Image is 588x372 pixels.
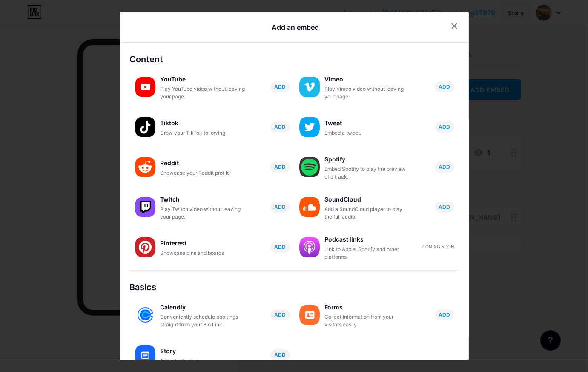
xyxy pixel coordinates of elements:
button: ADD [270,349,290,360]
div: Calendly [161,301,246,313]
button: ADD [270,81,290,92]
button: ADD [435,81,454,92]
button: ADD [435,309,454,320]
button: ADD [270,202,290,213]
img: forms [299,305,320,325]
div: YouTube [161,73,246,85]
button: ADD [270,121,290,133]
div: Grow your TikTok following [161,129,246,137]
div: Embed a tweet. [325,129,410,137]
div: Story [161,345,246,357]
div: Add a SoundCloud player to play the full audio. [325,205,410,221]
img: story [135,345,155,365]
div: Pinterest [161,237,246,249]
div: Forms [325,301,410,313]
img: tiktok [135,117,155,137]
span: ADD [439,83,450,90]
div: Basics [130,281,459,294]
div: Showcase your Reddit profile [161,169,246,177]
img: calendly [135,305,155,325]
div: Add a text area [161,357,246,365]
div: Spotify [325,153,410,165]
div: Embed Spotify to play the preview of a track. [325,165,410,181]
div: Add an embed [272,22,319,32]
span: ADD [274,311,286,318]
span: ADD [439,123,450,130]
img: podcastlinks [299,237,320,257]
img: twitter [299,117,320,137]
button: ADD [270,309,290,320]
span: ADD [274,351,286,358]
div: SoundCloud [325,193,410,205]
img: twitch [135,197,155,217]
div: Vimeo [325,73,410,85]
div: Tiktok [161,117,246,129]
img: soundcloud [299,197,320,217]
span: ADD [274,83,286,90]
img: reddit [135,157,155,177]
span: ADD [439,203,450,211]
img: vimeo [299,77,320,97]
span: ADD [439,163,450,170]
div: Content [130,53,459,66]
img: pinterest [135,237,155,257]
div: Collect information from your visitors easily [325,313,410,329]
button: ADD [435,161,454,173]
div: Twitch [161,193,246,205]
div: Play Twitch video without leaving your page. [161,205,246,221]
div: Play Vimeo video without leaving your page. [325,85,410,101]
span: ADD [274,123,286,130]
button: ADD [435,202,454,213]
span: ADD [274,163,286,170]
img: spotify [299,157,320,177]
span: ADD [274,243,286,251]
button: ADD [270,242,290,253]
img: youtube [135,77,155,97]
div: Coming soon [422,244,454,250]
button: ADD [435,121,454,133]
div: Showcase pins and boards [161,249,246,257]
div: Podcast links [325,234,410,245]
div: Conveniently schedule bookings straight from your Bio Link. [161,313,246,329]
div: Tweet [325,117,410,129]
div: Reddit [161,157,246,169]
span: ADD [274,203,286,211]
span: ADD [439,311,450,318]
button: ADD [270,161,290,173]
div: Play YouTube video without leaving your page. [161,85,246,101]
div: Link to Apple, Spotify and other platforms. [325,245,410,261]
